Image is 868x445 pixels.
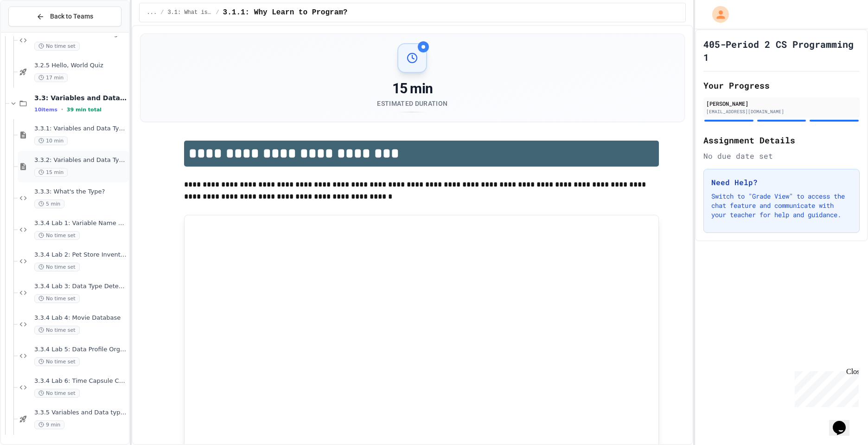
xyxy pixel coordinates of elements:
div: Estimated Duration [377,99,447,108]
span: No time set [34,294,80,303]
h3: Need Help? [711,177,852,188]
div: My Account [702,4,731,25]
span: 3.3.1: Variables and Data Types [34,125,127,133]
span: 5 min [34,200,64,208]
span: 3.3.4 Lab 4: Movie Database [34,314,127,322]
div: [EMAIL_ADDRESS][DOMAIN_NAME] [706,108,857,115]
div: Chat with us now!Close [4,4,64,59]
span: 3.3.4 Lab 2: Pet Store Inventory [34,251,127,259]
h1: 405-Period 2 CS Programming 1 [703,38,860,64]
span: 3.3.4 Lab 1: Variable Name Corrector [34,219,127,227]
span: Back to Teams [50,12,93,21]
span: No time set [34,357,80,366]
span: • [61,106,63,113]
span: 10 items [34,107,57,113]
span: 3.3: Variables and Data Types [34,94,127,102]
span: 17 min [34,73,68,82]
span: 3.3.3: What's the Type? [34,188,127,196]
span: 3.3.2: Variables and Data Types - Review [34,156,127,164]
span: 15 min [34,168,68,177]
iframe: chat widget [791,368,859,407]
span: 3.3.5 Variables and Data types - quiz [34,409,127,417]
span: 39 min total [67,107,102,113]
span: / [216,9,219,16]
span: 3.1: What is Code? [167,9,212,16]
span: No time set [34,231,80,240]
span: ... [147,9,157,16]
div: 15 min [377,80,447,97]
span: 3.3.4 Lab 6: Time Capsule Creator [34,377,127,385]
span: No time set [34,263,80,271]
span: 9 min [34,420,64,429]
span: 10 min [34,136,68,145]
span: / [160,9,164,16]
span: No time set [34,389,80,398]
h2: Your Progress [703,79,860,92]
p: Switch to "Grade View" to access the chat feature and communicate with your teacher for help and ... [711,192,852,219]
iframe: chat widget [829,408,859,436]
div: [PERSON_NAME] [706,99,857,108]
h2: Assignment Details [703,134,860,147]
span: 3.3.4 Lab 3: Data Type Detective [34,283,127,290]
span: 3.3.4 Lab 5: Data Profile Organizer [34,346,127,354]
span: No time set [34,42,80,51]
button: Back to Teams [8,6,121,26]
div: No due date set [703,150,860,161]
span: No time set [34,326,80,335]
span: 3.2.5 Hello, World Quiz [34,62,127,70]
span: 3.1.1: Why Learn to Program? [223,7,348,18]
